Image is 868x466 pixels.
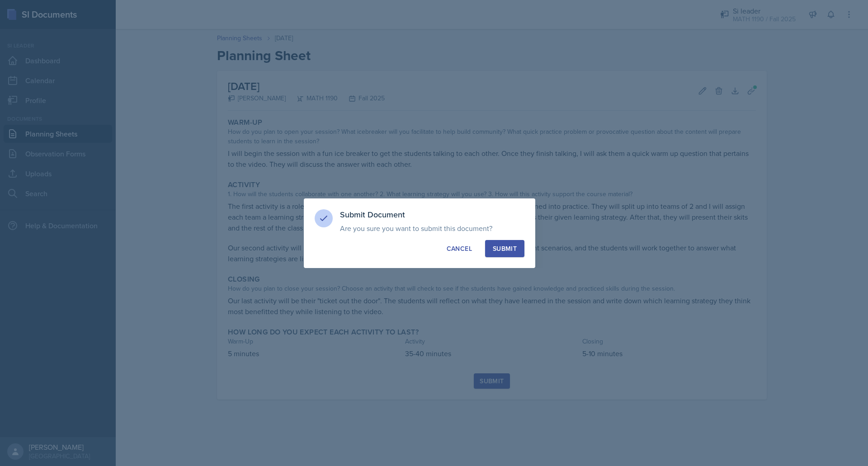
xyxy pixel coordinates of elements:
[485,240,524,257] button: Submit
[340,224,524,233] p: Are you sure you want to submit this document?
[447,244,472,253] div: Cancel
[439,240,480,257] button: Cancel
[493,244,517,253] div: Submit
[340,209,524,220] h3: Submit Document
